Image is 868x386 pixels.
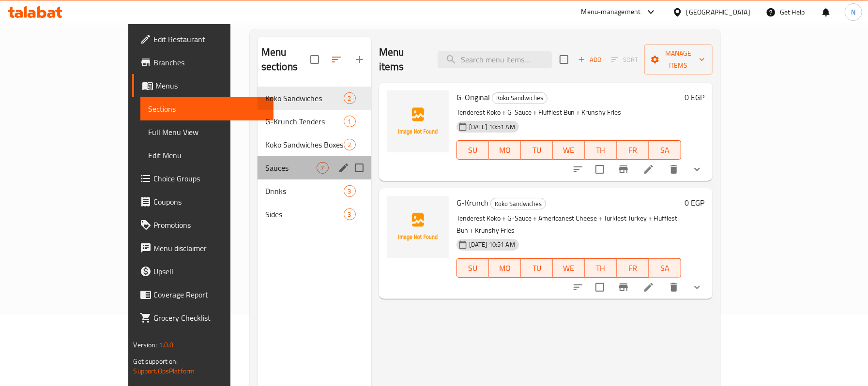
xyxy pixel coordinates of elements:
[258,87,371,110] div: Koko Sandwiches2
[491,198,546,209] span: Koko Sandwiches
[566,158,590,181] button: sort-choices
[685,276,709,299] button: show more
[379,45,426,74] h2: Menu items
[621,143,645,157] span: FR
[132,237,273,260] a: Menu disclaimer
[590,159,610,179] span: Select to update
[617,258,649,278] button: FR
[489,140,521,160] button: MO
[581,6,641,18] div: Menu-management
[643,163,655,175] a: Edit menu item
[457,106,681,119] p: Tenderest Koko + G-Sauce + Fluffiest Bun + Krunshy Fries
[305,49,325,70] span: Select all sections
[553,258,585,278] button: WE
[344,210,355,219] span: 3
[344,187,355,196] span: 3
[525,143,549,157] span: TU
[662,158,685,181] button: delete
[159,339,174,351] span: 1.0.0
[133,365,195,377] a: Support.OpsPlatform
[258,179,371,203] div: Drinks3
[461,143,485,157] span: SU
[691,282,703,293] svg: Show Choices
[685,158,709,181] button: show more
[265,92,344,104] div: Koko Sandwiches
[148,103,265,115] span: Sections
[643,282,655,293] a: Edit menu item
[132,51,273,74] a: Branches
[589,261,613,275] span: TH
[521,258,553,278] button: TU
[691,163,703,175] svg: Show Choices
[489,258,521,278] button: MO
[457,140,489,160] button: SU
[153,312,265,324] span: Grocery Checklist
[258,203,371,226] div: Sides3
[605,52,644,67] span: Select section first
[589,143,613,157] span: TH
[155,80,265,91] span: Menus
[461,261,485,275] span: SU
[612,158,635,181] button: Branch-specific-item
[132,306,273,329] a: Grocery Checklist
[153,289,265,300] span: Coverage Report
[585,258,617,278] button: TH
[492,92,547,104] span: Koko Sandwiches
[585,140,617,160] button: TH
[132,190,273,213] a: Coupons
[521,140,553,160] button: TU
[590,277,610,297] span: Select to update
[132,283,273,306] a: Coverage Report
[140,120,273,144] a: Full Menu View
[153,219,265,231] span: Promotions
[574,52,605,67] span: Add item
[492,92,548,104] div: Koko Sandwiches
[685,196,705,209] h6: 0 EGP
[132,74,273,97] a: Menus
[457,212,681,237] p: Tenderest Koko + G-Sauce + Americanest Cheese + Turkiest Turkey + Fluffiest Bun + Krunshy Fries
[621,261,645,275] span: FR
[153,242,265,254] span: Menu disclaimer
[265,208,344,220] span: Sides
[617,140,649,160] button: FR
[490,198,546,209] div: Koko Sandwiches
[851,7,855,17] span: N
[258,133,371,156] div: Koko Sandwiches Boxes2
[261,45,310,74] h2: Menu sections
[153,33,265,45] span: Edit Restaurant
[344,116,356,127] div: items
[457,195,488,210] span: G-Krunch
[557,261,581,275] span: WE
[574,52,605,67] button: Add
[493,143,517,157] span: MO
[457,90,490,104] span: G-Original
[649,258,681,278] button: SA
[153,57,265,68] span: Branches
[153,196,265,208] span: Coupons
[133,339,157,351] span: Version:
[140,97,273,120] a: Sections
[348,48,371,71] button: Add section
[465,122,519,132] span: [DATE] 10:51 AM
[649,140,681,160] button: SA
[336,161,351,175] button: edit
[685,90,705,104] h6: 0 EGP
[686,7,750,17] div: [GEOGRAPHIC_DATA]
[577,54,603,65] span: Add
[387,196,449,258] img: G-Krunch
[265,139,344,150] span: Koko Sandwiches Boxes
[644,45,712,74] button: Manage items
[344,140,355,149] span: 2
[133,355,178,368] span: Get support on:
[566,276,590,299] button: sort-choices
[344,94,355,103] span: 2
[258,83,371,230] nav: Menu sections
[525,261,549,275] span: TU
[148,149,265,161] span: Edit Menu
[132,213,273,237] a: Promotions
[258,110,371,133] div: G-Krunch Tenders1
[140,144,273,167] a: Edit Menu
[265,162,317,174] div: Sauces
[132,167,273,190] a: Choice Groups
